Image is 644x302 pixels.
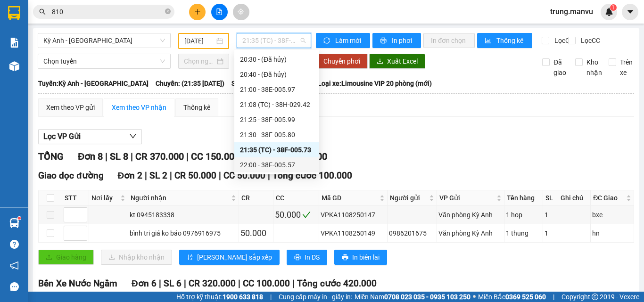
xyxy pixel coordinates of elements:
button: caret-down [622,4,638,20]
span: 1 [611,4,615,11]
div: Thống kê [183,102,210,113]
span: CC 150.000 [191,151,239,162]
div: Xem theo VP gửi [46,102,95,113]
text: VPKA1208250178 [42,40,118,50]
span: | [186,151,189,162]
span: | [184,278,186,289]
td: VPKA1108250147 [319,206,387,224]
span: Giao dọc đường [38,170,104,181]
div: 1 [545,228,556,238]
sup: 1 [18,217,21,220]
div: bxe [592,210,632,220]
span: Cung cấp máy in - giấy in: [279,292,352,302]
th: CC [273,190,319,206]
span: | [553,292,554,302]
span: CR 50.000 [174,170,216,181]
img: logo-vxr [8,6,20,20]
span: Đơn 2 [118,170,143,181]
span: close-circle [165,8,171,14]
button: downloadXuất Excel [369,54,425,69]
span: CC 100.000 [243,278,290,289]
span: Lọc CR [551,35,575,46]
span: | [105,151,107,162]
span: CR 320.000 [189,278,236,289]
button: sort-ascending[PERSON_NAME] sắp xếp [179,250,280,265]
span: [PERSON_NAME] sắp xếp [197,252,272,262]
div: kt 0945183338 [130,210,237,220]
div: 20:40 - (Đã hủy) [240,69,314,80]
div: 21:08 (TC) - 38H-029.42 [240,99,314,110]
div: Văn phòng Kỳ Anh [438,228,503,238]
span: Mã GD [322,193,377,203]
button: printerIn biên lai [334,250,387,265]
input: 11/08/2025 [184,36,215,46]
span: bar-chart [485,37,493,45]
span: In biên lai [352,252,380,262]
img: warehouse-icon [9,218,19,228]
span: Đã giao [550,57,570,78]
div: Gửi: Văn phòng Kỳ Anh [7,55,78,75]
div: 1 hop [506,210,541,220]
span: | [145,170,147,181]
span: sync [323,37,331,45]
span: Kỳ Anh - Hà Nội [43,33,165,48]
span: search [39,8,46,15]
span: VP Gửi [439,193,495,203]
span: | [268,170,270,181]
div: VPKA1108250149 [321,228,385,238]
span: close-circle [165,8,171,16]
span: caret-down [626,8,635,16]
div: 20:30 - (Đã hủy) [240,54,314,65]
span: copyright [592,294,598,300]
span: | [270,292,272,302]
span: sort-ascending [187,254,193,261]
span: CR 370.000 [135,151,184,162]
span: ⚪️ [473,295,476,299]
span: SL 6 [164,278,182,289]
button: bar-chartThống kê [477,33,532,48]
span: Kho nhận [583,57,606,78]
span: Miền Nam [355,292,471,302]
div: 21:35 (TC) - 38F-005.73 [240,145,314,155]
button: printerIn phơi [372,33,421,48]
span: Người nhận [131,193,229,203]
span: notification [10,261,19,270]
button: plus [189,4,206,20]
div: Nhận: Bến Xe Nước Ngầm [83,55,153,75]
span: file-add [216,8,223,15]
div: bình tri giá ko báo 0976916975 [130,228,237,238]
span: aim [238,8,244,15]
td: Văn phòng Kỳ Anh [437,224,504,243]
span: download [377,58,383,65]
strong: 1900 633 818 [223,293,263,301]
div: VPKA1108250147 [321,210,385,220]
span: Đơn 6 [132,278,157,289]
span: Loại xe: Limousine VIP 20 phòng (mới) [318,78,432,89]
span: Tổng cước 420.000 [297,278,377,289]
span: SL 2 [149,170,167,181]
span: plus [194,8,201,15]
strong: 0369 525 060 [505,293,546,301]
img: solution-icon [9,38,19,48]
span: | [159,278,161,289]
div: 22:00 - 38F-005.57 [240,160,314,170]
img: warehouse-icon [9,61,19,71]
div: 21:25 - 38F-005.99 [240,114,314,125]
div: 1 thung [506,228,541,238]
button: printerIn DS [287,250,327,265]
span: 21:35 (TC) - 38F-005.73 [242,33,305,48]
div: 50.000 [240,227,272,240]
span: check [302,211,311,219]
span: Hỗ trợ kỹ thuật: [176,292,263,302]
span: | [292,278,295,289]
div: Văn phòng Kỳ Anh [438,210,503,220]
th: SL [543,190,558,206]
button: In đơn chọn [423,33,475,48]
div: 50.000 [275,208,317,221]
span: SL 8 [110,151,128,162]
span: Lọc CC [577,35,602,46]
div: Xem theo VP nhận [112,102,166,113]
div: 1 [545,210,556,220]
span: down [129,132,137,140]
strong: 0708 023 035 - 0935 103 250 [384,293,471,301]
